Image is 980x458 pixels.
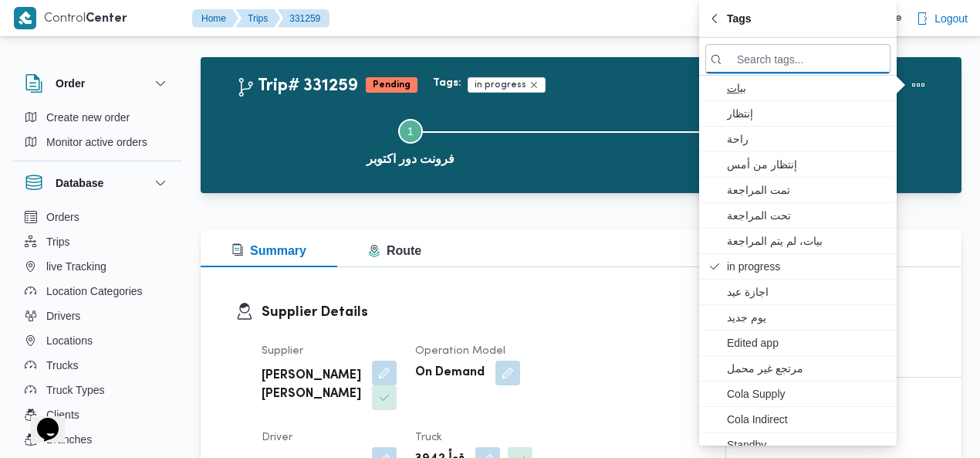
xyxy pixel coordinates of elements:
button: live Tracking [19,254,176,279]
button: Trucks [19,353,176,378]
button: Logout [910,3,974,34]
div: Order [12,105,182,161]
span: اجازة عيد [727,283,887,301]
button: 331259 [277,9,329,28]
span: Supplier [262,346,303,356]
button: Trips [235,9,280,28]
h3: Supplier Details [262,302,691,323]
span: Edited app [727,334,887,352]
span: Tags [727,9,752,28]
span: مرتجع غير محمل [727,359,887,378]
span: Summary [231,244,306,257]
h3: Order [56,74,85,93]
button: Database [25,174,170,192]
span: Trips [46,232,70,251]
span: in progress [468,77,546,93]
button: Remove trip tag [529,80,539,90]
span: Drivers [46,307,80,325]
button: Create new order [19,105,176,130]
span: إنتظار من أمس [727,155,887,174]
span: Driver [262,433,292,443]
span: يوم جديد [727,308,887,327]
span: Operation Model [415,346,505,356]
button: Truck Types [19,378,176,402]
span: بيات، لم يتم المراجعة [727,232,887,250]
span: تمت المراجعة [727,181,887,199]
button: Location Categories [19,279,176,304]
button: Branches [19,427,176,452]
span: Create new order [46,108,130,127]
span: Truck Types [46,381,104,399]
b: Tags: [433,77,461,90]
span: in progress [475,78,526,92]
span: راحة [727,130,887,148]
span: Cola Supply [727,385,887,403]
b: Pending [373,80,411,90]
button: فرونت دور اكتوبر [236,100,585,181]
span: in progress [727,257,887,276]
span: 1 [407,125,414,137]
span: Monitor active orders [46,133,147,151]
span: Branches [46,430,92,449]
button: [PERSON_NAME] [585,100,934,181]
span: Standby [727,436,887,454]
span: live Tracking [46,257,106,276]
span: Logout [934,9,968,28]
iframe: chat widget [15,396,65,443]
button: Trips [19,229,176,254]
span: تحت المراجعة [727,206,887,225]
span: بيات [727,79,887,97]
img: X8yXhbKr1z7QwAAAABJRU5ErkJggg== [14,7,36,29]
input: search tags [705,44,890,74]
span: فرونت دور اكتوبر [367,150,455,168]
span: Orders [46,208,79,226]
span: Location Categories [46,282,143,300]
button: Drivers [19,304,176,328]
h2: Trip# 331259 [236,76,358,97]
b: [PERSON_NAME] [PERSON_NAME] [262,367,361,404]
button: Clients [19,402,176,427]
span: إنتظار [727,104,887,123]
span: Pending [366,77,417,93]
button: Order [25,74,170,93]
button: Actions [903,70,934,100]
h3: Database [56,174,103,192]
button: Orders [19,205,176,229]
span: Cola Indirect [727,410,887,429]
button: Home [192,9,238,28]
span: Trucks [46,356,78,375]
button: Locations [19,328,176,353]
b: Center [86,13,127,25]
span: Locations [46,331,93,350]
button: Monitor active orders [19,130,176,154]
b: On Demand [415,364,485,382]
span: Truck [415,433,442,443]
span: Route [368,244,421,257]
